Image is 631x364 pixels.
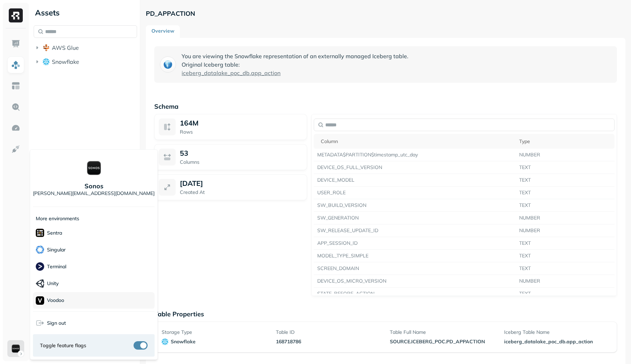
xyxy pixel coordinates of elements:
p: Voodoo [47,297,64,304]
img: Terminal [36,262,44,271]
p: Singular [47,247,66,253]
p: More environments [36,215,79,222]
p: Terminal [47,263,66,270]
img: Unity [36,279,44,288]
img: Singular [36,245,44,254]
p: Sentra [47,230,62,236]
img: Voodoo [36,296,44,305]
span: Sign out [47,320,66,326]
img: Sonos [86,160,102,176]
p: Unity [47,280,59,287]
p: [PERSON_NAME][EMAIL_ADDRESS][DOMAIN_NAME] [33,190,155,197]
p: Sonos [84,182,103,190]
img: Sentra [36,229,44,237]
span: Toggle feature flags [40,342,86,349]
